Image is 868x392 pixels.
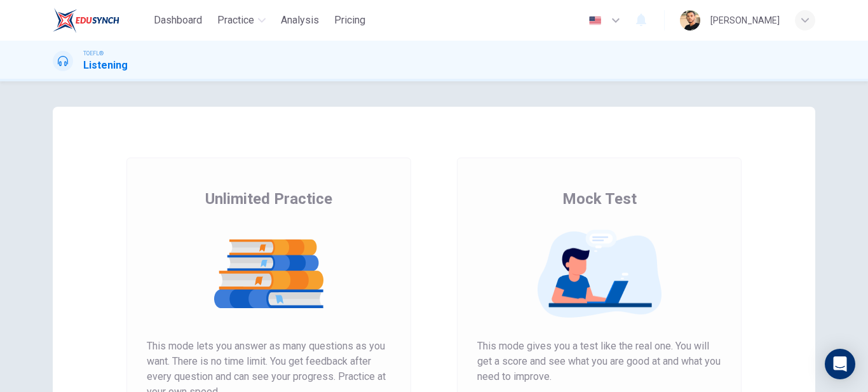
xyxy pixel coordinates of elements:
[281,13,319,28] span: Analysis
[154,13,202,28] span: Dashboard
[149,9,207,32] button: Dashboard
[562,189,637,209] span: Mock Test
[587,16,603,25] img: en
[83,58,128,73] h1: Listening
[53,8,149,33] a: EduSynch logo
[212,9,271,32] button: Practice
[83,49,104,58] span: TOEFL®
[334,13,365,28] span: Pricing
[680,10,700,30] img: Profile picture
[217,13,254,28] span: Practice
[53,8,119,33] img: EduSynch logo
[276,9,324,32] button: Analysis
[329,9,370,32] button: Pricing
[477,339,721,384] span: This mode gives you a test like the real one. You will get a score and see what you are good at a...
[205,189,332,209] span: Unlimited Practice
[710,13,780,28] div: [PERSON_NAME]
[825,349,855,379] div: Open Intercom Messenger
